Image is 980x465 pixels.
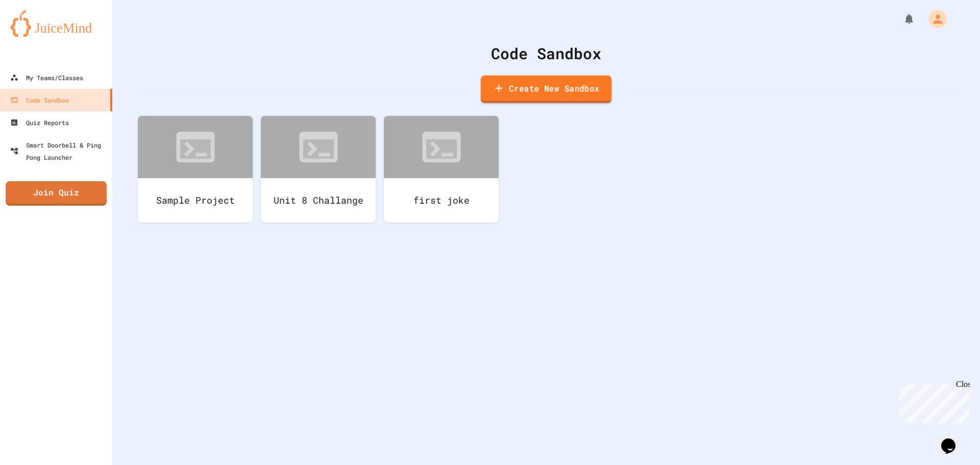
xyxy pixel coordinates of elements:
[937,424,970,455] iframe: chat widget
[10,71,83,84] div: My Teams/Classes
[4,4,70,65] div: Chat with us now!Close
[10,116,69,129] div: Quiz Reports
[384,178,499,223] div: first joke
[6,181,107,206] a: Join Quiz
[10,10,102,37] img: logo-orange.svg
[10,94,69,106] div: Code Sandbox
[918,7,949,31] div: My Account
[261,116,376,223] a: Unit 8 Challange
[481,76,612,104] a: Create New Sandbox
[138,178,253,223] div: Sample Project
[384,116,499,223] a: first joke
[261,178,376,223] div: Unit 8 Challange
[884,10,918,28] div: My Notifications
[895,380,970,423] iframe: chat widget
[138,116,253,223] a: Sample Project
[10,139,108,163] div: Smart Doorbell & Ping Pong Launcher
[138,42,954,65] div: Code Sandbox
